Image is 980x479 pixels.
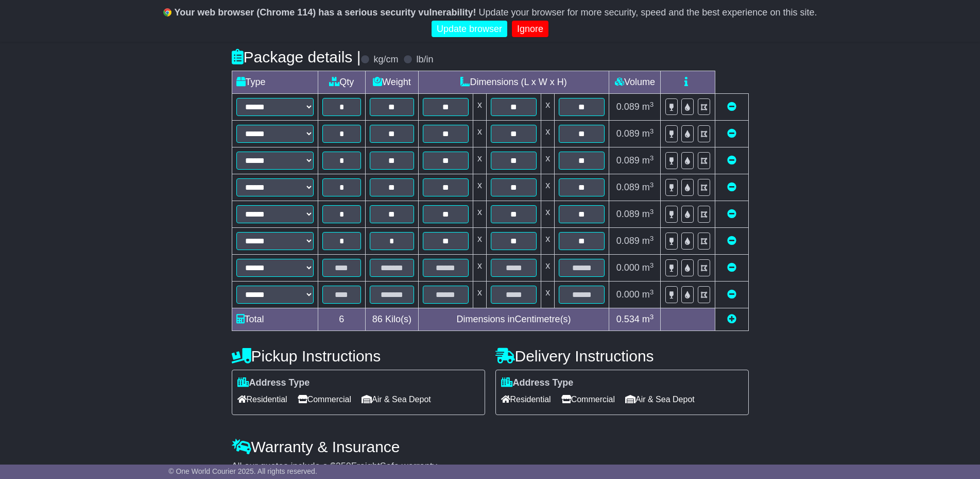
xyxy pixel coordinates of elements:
[473,147,486,174] td: x
[727,182,736,192] a: Remove this item
[650,235,654,242] sup: 3
[541,228,555,255] td: x
[416,54,433,65] label: lb/in
[501,391,551,407] span: Residential
[372,314,383,324] span: 86
[650,101,654,108] sup: 3
[432,21,507,38] a: Update browser
[501,377,574,389] label: Address Type
[616,209,640,219] span: 0.089
[366,308,419,331] td: Kilo(s)
[561,391,615,407] span: Commercial
[168,467,317,475] span: © One World Courier 2025. All rights reserved.
[298,391,351,407] span: Commercial
[642,209,654,219] span: m
[232,308,318,331] td: Total
[362,391,431,407] span: Air & Sea Depot
[237,377,310,389] label: Address Type
[175,7,476,18] b: Your web browser (Chrome 114) has a serious security vulnerability!
[478,7,817,18] span: Update your browser for more security, speed and the best experience on this site.
[541,282,555,308] td: x
[727,314,736,324] a: Add new item
[418,71,609,94] td: Dimensions (L x W x H)
[616,236,640,246] span: 0.089
[373,54,398,65] label: kg/cm
[650,288,654,296] sup: 3
[616,128,640,139] span: 0.089
[473,94,486,121] td: x
[232,438,749,455] h4: Warranty & Insurance
[541,121,555,147] td: x
[727,289,736,300] a: Remove this item
[232,348,485,365] h4: Pickup Instructions
[541,147,555,174] td: x
[642,289,654,300] span: m
[616,262,640,273] span: 0.000
[642,182,654,192] span: m
[642,128,654,139] span: m
[237,391,287,407] span: Residential
[650,154,654,162] sup: 3
[642,102,654,112] span: m
[495,348,749,365] h4: Delivery Instructions
[727,209,736,219] a: Remove this item
[473,121,486,147] td: x
[642,155,654,166] span: m
[650,127,654,135] sup: 3
[616,182,640,192] span: 0.089
[318,308,366,331] td: 6
[727,128,736,139] a: Remove this item
[727,236,736,246] a: Remove this item
[418,308,609,331] td: Dimensions in Centimetre(s)
[473,255,486,282] td: x
[727,102,736,112] a: Remove this item
[512,21,548,38] a: Ignore
[541,174,555,201] td: x
[616,289,640,300] span: 0.000
[609,71,661,94] td: Volume
[650,261,654,269] sup: 3
[650,313,654,321] sup: 3
[232,461,749,472] div: All our quotes include a $ FreightSafe warranty.
[616,155,640,166] span: 0.089
[541,94,555,121] td: x
[473,201,486,228] td: x
[642,236,654,246] span: m
[541,255,555,282] td: x
[473,228,486,255] td: x
[642,262,654,273] span: m
[727,262,736,273] a: Remove this item
[336,461,351,471] span: 250
[232,48,361,65] h4: Package details |
[616,314,640,324] span: 0.534
[318,71,366,94] td: Qty
[473,282,486,308] td: x
[727,155,736,166] a: Remove this item
[616,102,640,112] span: 0.089
[232,71,318,94] td: Type
[473,174,486,201] td: x
[541,201,555,228] td: x
[642,314,654,324] span: m
[650,208,654,216] sup: 3
[650,181,654,189] sup: 3
[625,391,695,407] span: Air & Sea Depot
[366,71,419,94] td: Weight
